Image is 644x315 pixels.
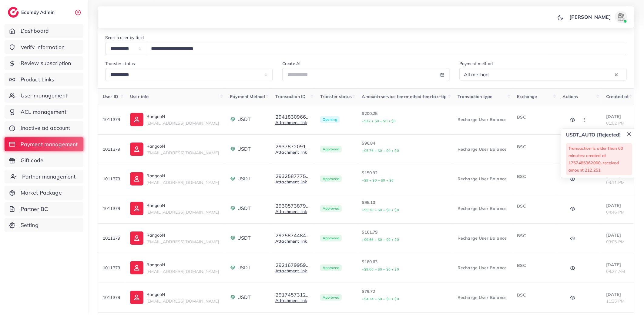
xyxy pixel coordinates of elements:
[362,258,448,273] p: $160.63
[275,262,310,268] button: 2921679959...
[606,120,625,126] span: 01:02 PM
[237,294,251,301] span: USDT
[362,208,399,212] small: +$5.70 + $0 + $0 + $0
[5,73,83,87] a: Product Links
[21,92,67,100] span: User management
[237,205,251,212] span: USDT
[275,268,307,274] a: Attachment link
[5,170,83,184] a: Partner management
[5,186,83,200] a: Market Package
[362,199,448,214] p: $95.10
[146,172,219,179] p: RangooN
[458,94,493,99] span: Transaction type
[146,143,219,150] p: RangooN
[606,269,625,274] span: 08:27 AM
[230,146,236,152] img: payment
[320,176,342,182] span: Approved
[21,76,55,84] span: Product Links
[130,261,143,274] img: ic-user-info.36bf1079.svg
[5,153,83,167] a: Gift code
[275,238,307,244] a: Attachment link
[320,94,352,99] span: Transfer status
[606,202,629,209] p: [DATE]
[362,110,448,125] p: $200.25
[103,235,120,242] p: 1011379
[362,149,399,153] small: +$5.76 + $0 + $0 + $0
[275,149,307,155] a: Attachment link
[606,298,625,304] span: 11:35 PM
[362,178,394,182] small: +$9 + $0 + $0 + $0
[606,239,625,244] span: 09:05 PM
[146,269,219,274] span: [EMAIL_ADDRESS][DOMAIN_NAME]
[491,70,613,79] input: Search for option
[320,235,342,241] span: Approved
[103,175,120,182] p: 1011379
[21,221,39,229] span: Setting
[275,203,310,208] button: 2930573879...
[237,116,251,123] span: USDT
[103,205,120,212] p: 1011379
[21,9,56,15] h2: Ecomdy Admin
[275,179,307,185] a: Attachment link
[230,294,236,300] img: payment
[458,205,508,212] p: Recharge User Balance
[237,235,251,241] span: USDT
[5,202,83,216] a: Partner BC
[230,205,236,212] img: payment
[146,202,219,209] p: RangooN
[130,231,143,245] img: ic-user-info.36bf1079.svg
[275,144,310,149] button: 2937872091...
[146,231,219,239] p: RangooN
[21,205,48,213] span: Partner BC
[320,264,342,271] span: Approved
[146,180,219,185] span: [EMAIL_ADDRESS][DOMAIN_NAME]
[146,291,219,298] p: RangooN
[517,143,553,150] p: BSC
[606,209,625,215] span: 04:46 PM
[130,143,143,156] img: ic-user-info.36bf1079.svg
[230,235,236,241] img: payment
[282,61,301,67] label: Create At
[275,120,307,125] a: Attachment link
[230,265,236,271] img: payment
[606,291,629,298] p: [DATE]
[130,94,149,99] span: User info
[458,175,508,182] p: Recharge User Balance
[146,298,219,304] span: [EMAIL_ADDRESS][DOMAIN_NAME]
[130,202,143,215] img: ic-user-info.36bf1079.svg
[362,228,448,243] p: $161.79
[458,235,508,242] p: Recharge User Balance
[5,105,83,119] a: ACL management
[606,113,629,120] p: [DATE]
[5,89,83,103] a: User management
[606,94,629,99] span: Created at
[458,294,508,301] p: Recharge User Balance
[105,61,135,67] label: Transfer status
[566,131,632,138] p: USDT_AUTO [rejected]
[21,124,70,132] span: Inactive ad account
[21,43,65,51] span: Verify information
[320,146,342,153] span: Approved
[230,116,236,123] img: payment
[230,94,265,99] span: Payment Method
[146,120,219,126] span: [EMAIL_ADDRESS][DOMAIN_NAME]
[517,173,553,180] p: BSC
[21,156,43,164] span: Gift code
[459,61,493,67] label: Payment method
[362,267,399,271] small: +$9.60 + $0 + $0 + $0
[5,137,83,151] a: Payment management
[8,7,19,18] img: logo
[362,94,447,99] span: Amount+service fee+method fee+tax+tip
[5,56,83,70] a: Review subscription
[566,11,629,23] a: [PERSON_NAME]avatar
[5,121,83,135] a: Inactive ad account
[569,145,630,174] p: Transaction is older than 60 minutes: created at 1757485362000, received amount 212.251
[615,11,627,23] img: avatar
[606,180,625,185] span: 03:11 PM
[458,264,508,271] p: Recharge User Balance
[21,59,71,67] span: Review subscription
[362,288,448,303] p: $79.72
[237,146,251,153] span: USDT
[5,218,83,232] a: Setting
[362,139,448,154] p: $96.84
